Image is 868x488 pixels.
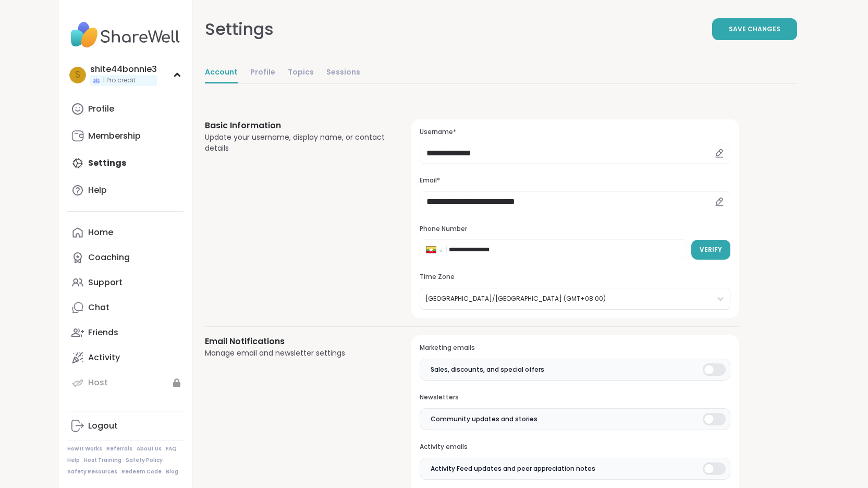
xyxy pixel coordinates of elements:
div: Host [88,377,108,388]
a: Help [67,178,184,203]
a: Profile [250,63,275,83]
h3: Email Notifications [205,335,387,348]
h3: Email* [420,176,730,185]
a: How It Works [67,445,102,453]
div: Friends [88,327,118,338]
a: Host [67,370,184,395]
a: Topics [288,63,314,83]
div: Help [88,185,107,196]
span: Verify [700,245,722,254]
h3: Basic Information [205,119,387,132]
h3: Activity emails [420,443,730,452]
a: Account [205,63,238,83]
h3: Phone Number [420,225,730,234]
div: Support [88,277,123,288]
div: Profile [88,103,114,115]
button: Save Changes [712,18,797,40]
a: Redeem Code [121,468,162,475]
h3: Newsletters [420,393,730,402]
a: Safety Resources [67,468,117,475]
span: 1 Pro credit [103,76,136,85]
a: Friends [67,320,184,345]
img: ShareWell Nav Logo [67,17,184,53]
a: Logout [67,413,184,438]
div: Logout [88,420,118,432]
a: Help [67,457,80,464]
div: Update your username, display name, or contact details [205,132,387,154]
a: Support [67,270,184,295]
a: Membership [67,124,184,149]
a: Safety Policy [126,457,163,464]
div: Activity [88,352,120,363]
a: Activity [67,345,184,370]
div: Membership [88,130,141,142]
div: Coaching [88,252,130,263]
a: Profile [67,96,184,121]
div: Settings [205,17,274,42]
h3: Time Zone [420,273,730,282]
h3: Username* [420,128,730,137]
a: FAQ [166,445,177,453]
a: Blog [166,468,178,475]
div: Chat [88,302,109,313]
a: Host Training [84,457,121,464]
h3: Marketing emails [420,344,730,352]
span: Sales, discounts, and special offers [431,365,544,374]
span: Community updates and stories [431,414,537,424]
a: Chat [67,295,184,320]
button: Verify [691,240,730,260]
div: Home [88,227,113,238]
span: s [75,68,80,82]
a: Referrals [106,445,132,453]
span: Save Changes [729,25,780,34]
div: Manage email and newsletter settings [205,348,387,359]
a: About Us [137,445,162,453]
a: Home [67,220,184,245]
a: Coaching [67,245,184,270]
a: Sessions [326,63,360,83]
span: Activity Feed updates and peer appreciation notes [431,464,595,473]
div: shite44bonnie3 [90,64,157,75]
